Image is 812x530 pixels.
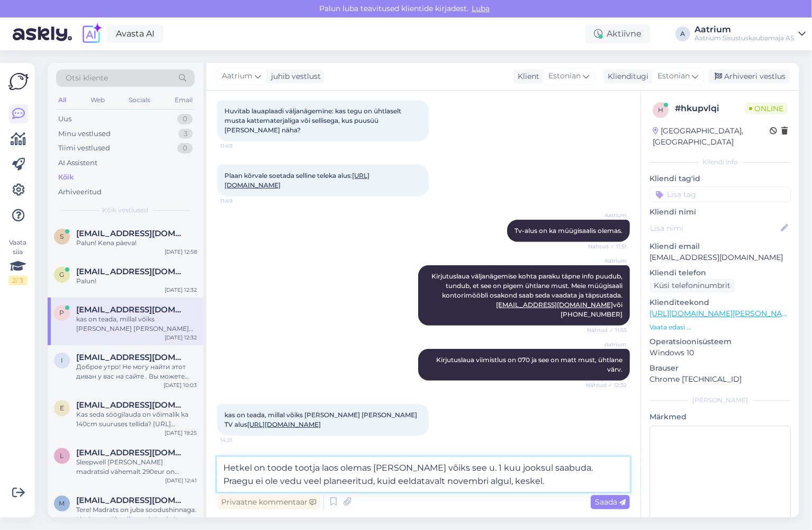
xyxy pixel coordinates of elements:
[694,25,806,42] a: AatriumAatrium Sisustuskaubamaja AS
[58,143,110,154] div: Tiimi vestlused
[58,114,71,124] div: Uus
[60,452,64,460] span: l
[649,241,791,252] p: Kliendi email
[595,497,626,507] span: Saada
[66,73,108,84] span: Otsi kliente
[60,271,65,279] span: g
[220,436,260,444] span: 14:21
[217,495,320,509] div: Privaatne kommentaar
[649,206,791,218] p: Kliendi nimi
[76,229,186,238] span: sirje.velsberg@gmail.com
[657,70,690,82] span: Estonian
[649,363,791,374] p: Brauser
[220,142,260,150] span: 11:49
[653,125,770,148] div: [GEOGRAPHIC_DATA], [GEOGRAPHIC_DATA]
[76,400,186,410] span: eliisekruusmaa@gmail.com
[58,187,102,197] div: Arhiveeritud
[649,411,791,423] p: Märkmed
[650,222,779,234] input: Lisa nimi
[649,186,791,202] input: Lisa tag
[56,93,68,107] div: All
[177,143,193,154] div: 0
[178,129,193,139] div: 3
[649,252,791,263] p: [EMAIL_ADDRESS][DOMAIN_NAME]
[76,315,197,334] div: kas on teada, millal võiks [PERSON_NAME] [PERSON_NAME] TV alus [URL][DOMAIN_NAME]
[107,25,164,43] a: Avasta AI
[127,93,152,107] div: Socials
[60,404,64,412] span: e
[165,286,197,294] div: [DATE] 12:32
[8,276,28,285] div: 2 / 3
[745,103,788,114] span: Online
[177,114,193,124] div: 0
[76,496,186,505] span: markoreinumae60@gmail.com
[217,457,630,492] textarea: Hetkel on toode tootja laos olemas [PERSON_NAME] võiks see u. 1 kuu jooksul saabuda. Praegu ei ol...
[431,272,624,318] span: Kirjutuslaua väljanägemise kohta paraku täpne info puudub, tundub, et see on pigem ühtlane must. ...
[694,34,794,42] div: Aatrium Sisustuskaubamaja AS
[58,158,97,168] div: AI Assistent
[649,173,791,184] p: Kliendi tag'id
[658,106,663,114] span: h
[80,23,103,45] img: explore-ai
[76,238,197,248] div: Palun! Kena päeva!
[220,197,260,205] span: 11:49
[164,381,197,389] div: [DATE] 10:03
[649,322,791,332] p: Vaata edasi ...
[88,93,107,107] div: Web
[585,24,650,43] div: Aktiivne
[587,326,627,334] span: Nähtud ✓ 11:55
[649,336,791,347] p: Operatsioonisüsteem
[224,172,369,189] span: Plaan kõrvale soetada selline teleka alus:
[586,381,627,389] span: Nähtud ✓ 12:32
[649,396,791,405] div: [PERSON_NAME]
[708,69,790,84] div: Arhiveeri vestlus
[675,26,690,41] div: A
[603,71,648,82] div: Klienditugi
[224,107,403,134] span: Huvitab lauaplaadi väljanägemine: kas tegu on ühtlaselt musta kattematerjaliga või sellisega, kus...
[649,279,735,293] div: Küsi telefoninumbrit
[649,157,791,167] div: Kliendi info
[59,499,65,507] span: m
[496,301,613,309] a: [EMAIL_ADDRESS][DOMAIN_NAME]
[694,25,794,34] div: Aatrium
[587,211,627,219] span: Aatrium
[165,248,197,256] div: [DATE] 12:58
[649,309,796,318] a: [URL][DOMAIN_NAME][PERSON_NAME]
[76,505,197,524] div: Tere! Madrats on juba soodushinnaga. Lisaks on võimalik saada hetkel tasuta kojuvedu [PERSON_NAME...
[76,362,197,381] div: Доброе утро! Не могу найти этот диван у вас на сайте . Вы можете подобрать к этому дивану кресла ...
[76,305,186,315] span: peep.kallaste@mail.ee
[675,102,745,115] div: # hkupvlqi
[587,257,627,265] span: Aatrium
[436,356,624,373] span: Kirjutuslaua viimistlus on 070 ja see on matt must, ühtlane värv.
[76,276,197,286] div: Palun!
[587,242,627,250] span: Nähtud ✓ 11:51
[58,172,74,183] div: Kõik
[76,353,186,362] span: Ilonasamborskaja75@gmail.com
[76,267,186,276] span: gretekopso@gmail.com
[61,356,63,364] span: I
[103,205,149,215] span: Kõik vestlused
[247,420,321,428] a: [URL][DOMAIN_NAME]
[76,448,186,457] span: l3br0n23@mail.ru
[76,457,197,477] div: Sleepwell [PERSON_NAME] madratsid vähemalt 290eur on transport tasuta. Täpsem info siin [URL][DOM...
[8,71,29,92] img: Askly Logo
[60,232,64,240] span: s
[165,429,197,437] div: [DATE] 19:25
[60,309,65,317] span: p
[468,4,493,13] span: Luba
[173,93,195,107] div: Email
[224,411,420,428] span: kas on teada, millal võiks [PERSON_NAME] [PERSON_NAME] TV alus
[165,334,197,342] div: [DATE] 12:32
[649,297,791,308] p: Klienditeekond
[165,477,197,484] div: [DATE] 12:41
[8,238,28,285] div: Vaata siia
[513,71,539,82] div: Klient
[587,340,627,348] span: Aatrium
[267,71,321,82] div: juhib vestlust
[649,267,791,279] p: Kliendi telefon
[515,227,622,235] span: Tv-alus on ka müügisaalis olemas.
[649,347,791,358] p: Windows 10
[222,70,252,82] span: Aatrium
[76,410,197,429] div: Kas seda söögilauda on võimalik ka 140cm suuruses tellida? [URL][DOMAIN_NAME]
[58,129,111,139] div: Minu vestlused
